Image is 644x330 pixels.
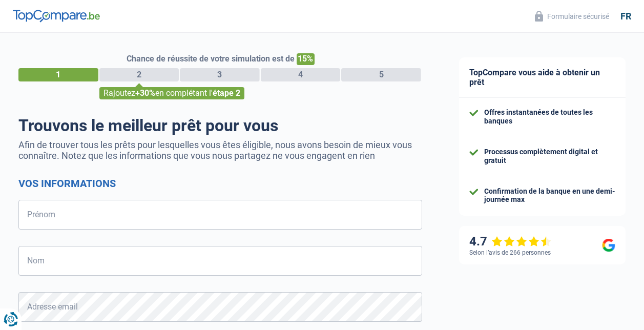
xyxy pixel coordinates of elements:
div: Selon l’avis de 266 personnes [469,249,551,256]
h2: Vos informations [18,177,422,190]
p: Afin de trouver tous les prêts pour lesquelles vous êtes éligible, nous avons besoin de mieux vou... [18,139,422,161]
h1: Trouvons le meilleur prêt pour vous [18,116,422,135]
span: 15% [297,53,315,65]
div: 2 [99,68,179,81]
div: Processus complètement digital et gratuit [484,148,615,165]
div: Offres instantanées de toutes les banques [484,108,615,126]
div: 5 [341,68,421,81]
span: Chance de réussite de votre simulation est de [127,54,295,64]
img: TopCompare Logo [13,10,100,22]
button: Formulaire sécurisé [529,8,615,25]
div: 4.7 [469,234,552,249]
div: 4 [261,68,341,81]
div: 1 [18,68,98,81]
div: 3 [180,68,260,81]
div: Rajoutez en complétant l' [99,87,244,99]
span: +30% [135,88,155,98]
div: TopCompare vous aide à obtenir un prêt [459,57,626,98]
div: fr [620,11,631,22]
span: étape 2 [213,88,240,98]
div: Confirmation de la banque en une demi-journée max [484,187,615,204]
